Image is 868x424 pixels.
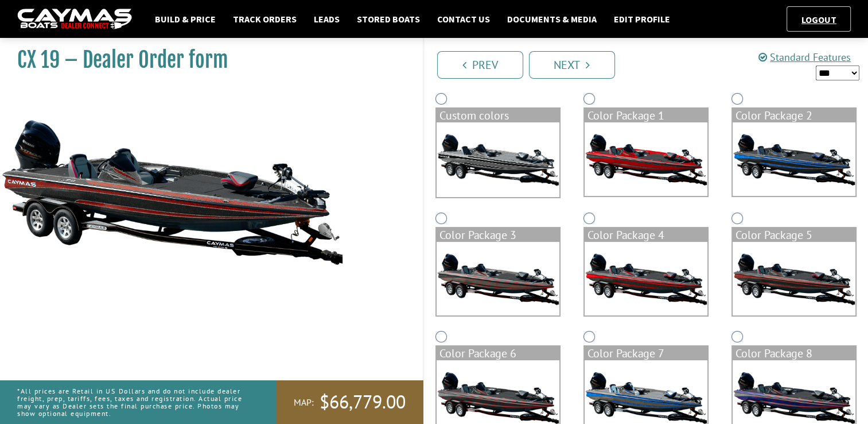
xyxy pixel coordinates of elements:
span: $66,779.00 [320,390,406,414]
h1: CX 19 – Dealer Order form [17,47,394,73]
img: color_package_304.png [437,242,559,315]
div: Color Package 3 [437,228,559,242]
a: Build & Price [149,11,221,26]
div: Color Package 4 [585,228,707,242]
div: Custom colors [437,109,559,122]
a: Contact Us [431,11,496,26]
div: Color Package 6 [437,346,559,360]
img: cx-Base-Layer.png [437,122,559,197]
img: color_package_303.png [733,122,855,196]
a: Next [529,51,615,79]
div: Color Package 5 [733,228,855,242]
img: color_package_306.png [733,242,855,315]
a: Prev [437,51,523,79]
p: *All prices are Retail in US Dollars and do not include dealer freight, prep, tariffs, fees, taxe... [17,381,251,423]
a: Documents & Media [501,11,602,26]
a: Track Orders [227,11,302,26]
img: caymas-dealer-connect-2ed40d3bc7270c1d8d7ffb4b79bf05adc795679939227970def78ec6f6c03838.gif [17,9,132,30]
a: Edit Profile [608,11,676,26]
img: color_package_302.png [585,122,707,196]
div: Color Package 2 [733,109,855,122]
div: Color Package 1 [585,109,707,122]
a: Stored Boats [351,11,426,26]
a: Logout [796,14,842,25]
div: Color Package 7 [585,346,707,360]
span: MAP: [294,396,314,408]
a: MAP:$66,779.00 [277,380,423,424]
div: Color Package 8 [733,346,855,360]
a: Leads [308,11,345,26]
img: color_package_305.png [585,242,707,315]
a: Standard Features [758,51,851,64]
